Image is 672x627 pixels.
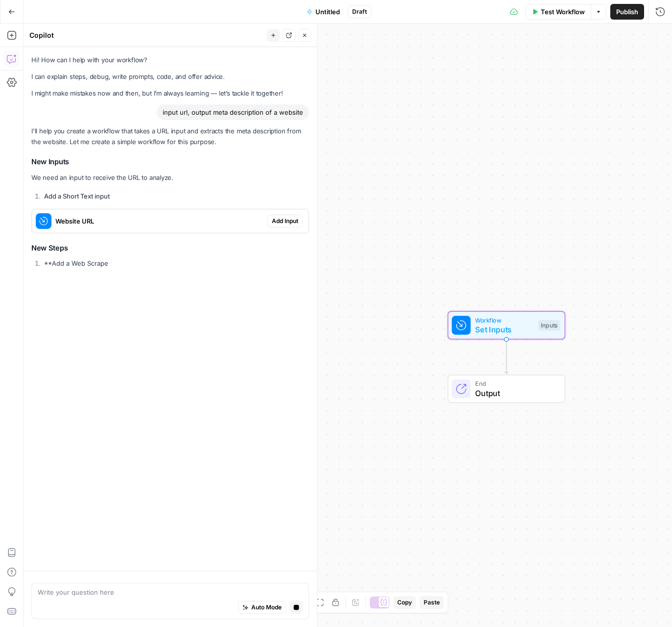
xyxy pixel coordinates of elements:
[31,244,309,253] h3: New Steps
[31,88,309,99] p: I might make mistakes now and then, but I’m always learning — let’s tackle it together!
[475,379,555,388] span: End
[44,192,110,200] strong: Add a Short Text input
[538,320,560,331] div: Inputs
[31,157,309,167] h3: New Inputs
[55,216,264,226] span: Website URL
[29,30,264,40] div: Copilot
[272,217,298,226] span: Add Input
[415,311,598,340] div: WorkflowSet InputsInputs
[541,7,585,17] span: Test Workflow
[157,104,309,120] div: input url, output meta description of a website
[251,603,282,612] span: Auto Mode
[301,4,346,20] button: Untitled
[424,598,440,607] span: Paste
[31,55,309,65] p: Hi! How can I help with your workflow?
[238,601,286,614] button: Auto Mode
[31,126,309,147] p: I'll help you create a workflow that takes a URL input and extracts the meta description from the...
[31,173,309,183] p: We need an input to receive the URL to analyze.
[610,4,644,20] button: Publish
[393,596,416,609] button: Copy
[267,215,303,227] button: Add Input
[42,258,309,268] li: **Add a Web Scrape
[315,7,340,17] span: Untitled
[352,7,367,16] span: Draft
[397,598,412,607] span: Copy
[504,339,508,374] g: Edge from start to end
[526,4,591,20] button: Test Workflow
[415,375,598,403] div: EndOutput
[420,596,444,609] button: Paste
[31,72,309,82] p: I can explain steps, debug, write prompts, code, and offer advice.
[475,324,533,335] span: Set Inputs
[475,387,555,399] span: Output
[475,315,533,325] span: Workflow
[616,7,638,17] span: Publish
